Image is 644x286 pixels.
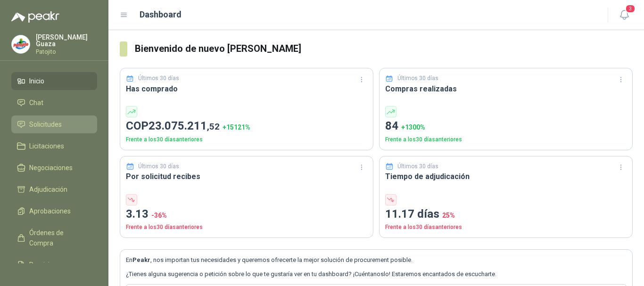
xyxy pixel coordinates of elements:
[36,34,97,47] p: [PERSON_NAME] Guaza
[29,98,43,108] span: Chat
[11,180,97,198] a: Adjudicación
[29,76,44,86] span: Inicio
[11,202,97,220] a: Aprobaciones
[29,163,73,173] span: Negociaciones
[29,260,64,270] span: Remisiones
[149,119,220,132] span: 23.075.211
[397,74,438,83] p: Últimos 30 días
[126,83,367,95] h3: Has comprado
[126,255,627,265] p: En , nos importan tus necesidades y queremos ofrecerte la mejor solución de procurement posible.
[138,74,179,83] p: Últimos 30 días
[140,8,182,21] h1: Dashboard
[625,4,636,13] span: 3
[126,117,367,135] p: COP
[29,141,64,151] span: Licitaciones
[11,137,97,155] a: Licitaciones
[385,83,627,95] h3: Compras realizadas
[29,206,71,216] span: Aprobaciones
[11,11,59,23] img: Logo peakr
[385,135,627,144] p: Frente a los 30 días anteriores
[385,117,627,135] p: 84
[29,228,88,248] span: Órdenes de Compra
[385,171,627,182] h3: Tiempo de adjudicación
[151,212,167,219] span: -36 %
[442,212,455,219] span: 25 %
[11,224,97,252] a: Órdenes de Compra
[207,121,220,132] span: ,52
[11,115,97,133] a: Solicitudes
[401,123,425,131] span: + 1300 %
[616,7,633,24] button: 3
[11,159,97,177] a: Negociaciones
[397,162,438,171] p: Últimos 30 días
[11,72,97,90] a: Inicio
[126,270,627,279] p: ¿Tienes alguna sugerencia o petición sobre lo que te gustaría ver en tu dashboard? ¡Cuéntanoslo! ...
[11,256,97,274] a: Remisiones
[12,35,30,53] img: Company Logo
[29,119,62,130] span: Solicitudes
[138,162,179,171] p: Últimos 30 días
[132,256,150,263] b: Peakr
[36,49,97,55] p: Patojito
[385,205,627,223] p: 11.17 días
[29,184,67,195] span: Adjudicación
[385,223,627,232] p: Frente a los 30 días anteriores
[126,135,367,144] p: Frente a los 30 días anteriores
[223,123,250,131] span: + 15121 %
[11,94,97,112] a: Chat
[126,205,367,223] p: 3.13
[135,41,633,56] h3: Bienvenido de nuevo [PERSON_NAME]
[126,223,367,232] p: Frente a los 30 días anteriores
[126,171,367,182] h3: Por solicitud recibes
